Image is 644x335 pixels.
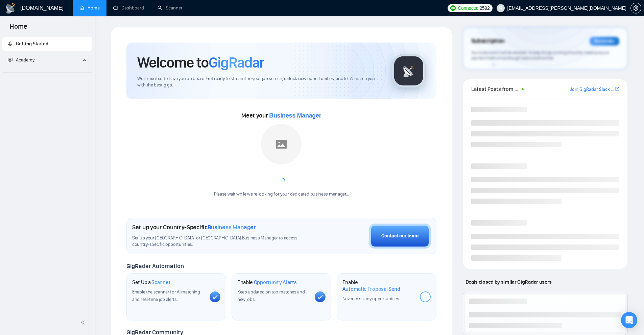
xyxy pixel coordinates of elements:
[342,296,400,302] span: Never miss any opportunities.
[80,319,87,326] span: double-left
[261,124,302,164] img: placeholder.png
[126,262,184,270] span: GigRadar Automation
[8,57,13,62] span: fund-projection-screen
[450,5,456,11] img: upwork-logo.png
[237,289,305,302] span: Keep updated on top matches and new jobs.
[342,279,414,292] h1: Enable
[137,53,264,72] h1: Welcome to
[2,70,92,74] li: Academy Homepage
[132,279,170,286] h1: Set Up a
[570,86,614,93] a: Join GigRadar Slack Community
[458,4,478,12] span: Connects:
[269,112,321,119] span: Business Manager
[210,191,353,198] div: Please wait while we're looking for your dedicated business manager...
[151,279,170,286] span: Scanner
[342,286,400,292] span: Automatic Proposal Send
[392,54,426,88] img: gigradar-logo.png
[471,85,520,93] span: Latest Posts from the GigRadar Community
[16,57,34,63] span: Academy
[615,86,619,92] span: export
[8,41,13,46] span: rocket
[79,5,100,11] a: homeHome
[113,5,144,11] a: dashboardDashboard
[5,3,16,14] img: logo
[241,112,321,119] span: Meet your
[137,76,381,88] span: We're excited to have you on board. Get ready to streamline your job search, unlock new opportuni...
[463,276,554,288] span: Deals closed by similar GigRadar users
[369,224,431,249] button: Contact our team
[630,3,641,14] button: setting
[208,224,256,231] span: Business Manager
[471,50,609,61] span: Your subscription will be renewed. To keep things running smoothly, make sure your payment method...
[16,41,48,47] span: Getting Started
[132,289,200,302] span: Enable the scanner for AI matching and real-time job alerts.
[132,235,311,248] span: Set up your [GEOGRAPHIC_DATA] or [GEOGRAPHIC_DATA] Business Manager to access country-specific op...
[209,53,264,72] span: GigRadar
[237,279,297,286] h1: Enable
[615,86,619,92] a: export
[471,35,505,47] span: Subscription
[132,224,256,231] h1: Set up your Country-Specific
[480,4,490,12] span: 2592
[4,22,33,36] span: Home
[381,232,419,240] div: Contact our team
[590,37,619,46] div: Reminder
[498,6,503,10] span: user
[2,37,92,51] li: Getting Started
[254,279,297,286] span: Opportunity Alerts
[631,5,641,11] span: setting
[8,57,34,63] span: Academy
[158,5,183,11] a: searchScanner
[630,5,641,11] a: setting
[621,312,637,328] div: Open Intercom Messenger
[277,177,286,186] span: loading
